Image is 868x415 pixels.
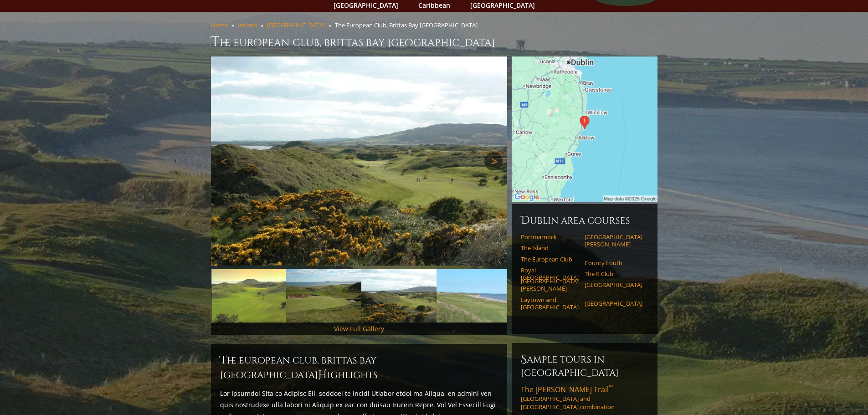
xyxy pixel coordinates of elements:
a: Home [211,21,228,29]
sup: ™ [609,384,613,391]
a: The European Club [521,256,579,263]
a: The [PERSON_NAME] Trail™[GEOGRAPHIC_DATA] and [GEOGRAPHIC_DATA] combination [521,384,648,411]
a: The Island [521,244,579,251]
a: Laytown and [GEOGRAPHIC_DATA] [521,296,579,311]
a: Next [484,152,503,170]
a: [GEOGRAPHIC_DATA] [267,21,325,29]
a: Portmarnock [521,233,579,241]
a: [GEOGRAPHIC_DATA][PERSON_NAME] [521,277,579,292]
a: County Louth [585,259,642,266]
a: [GEOGRAPHIC_DATA][PERSON_NAME] [585,233,642,248]
h2: The European Club, Brittas Bay [GEOGRAPHIC_DATA] ighlights [220,353,498,382]
span: H [318,368,327,382]
a: Previous [216,152,234,170]
a: [GEOGRAPHIC_DATA] [585,300,642,307]
a: The K Club [585,270,642,277]
span: The [PERSON_NAME] Trail [521,384,613,395]
a: Royal [GEOGRAPHIC_DATA] [521,266,579,282]
h6: Sample Tours in [GEOGRAPHIC_DATA] [521,352,648,379]
li: The European Club, Brittas Bay [GEOGRAPHIC_DATA] [335,21,481,29]
h6: Dublin Area Courses [521,213,648,228]
a: View Full Gallery [334,324,384,333]
img: Google Map of The European Golf Club, Brittas Bay, Ireland [512,56,657,202]
a: [GEOGRAPHIC_DATA] [585,281,642,288]
a: Ireland [238,21,257,29]
h1: The European Club, Brittas Bay [GEOGRAPHIC_DATA] [211,33,657,51]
